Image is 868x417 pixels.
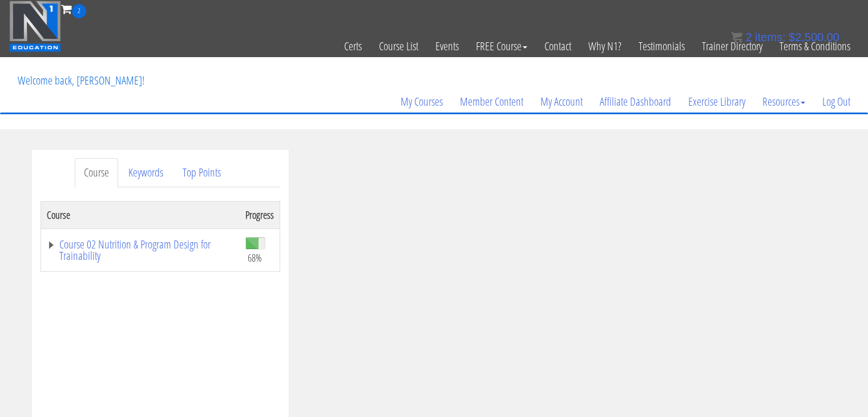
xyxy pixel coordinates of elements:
a: Top Points [173,158,230,187]
a: Course List [370,18,427,74]
th: Progress [240,201,280,228]
span: $ [789,31,795,43]
a: 2 items: $2,500.00 [731,31,839,43]
a: Certs [336,18,370,74]
a: Course 02 Nutrition & Program Design for Trainability [47,239,234,262]
p: Welcome back, [PERSON_NAME]! [9,58,153,103]
img: n1-education [9,1,61,52]
span: 2 [745,31,752,43]
bdi: 2,500.00 [789,31,839,43]
a: Why N1? [580,18,630,74]
a: Course [75,158,118,187]
a: Log Out [814,74,859,129]
a: Keywords [119,158,172,187]
img: icon11.png [731,31,742,43]
a: Events [427,18,467,74]
a: My Account [532,74,591,129]
a: Member Content [451,74,532,129]
span: 68% [248,251,262,264]
span: 2 [72,4,86,18]
a: FREE Course [467,18,536,74]
th: Course [41,201,240,228]
a: Terms & Conditions [771,18,859,74]
span: items: [755,31,785,43]
a: Contact [536,18,580,74]
a: 2 [61,1,86,17]
a: Exercise Library [680,74,754,129]
a: Affiliate Dashboard [591,74,680,129]
a: Testimonials [630,18,693,74]
a: My Courses [392,74,451,129]
a: Trainer Directory [693,18,771,74]
a: Resources [754,74,814,129]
